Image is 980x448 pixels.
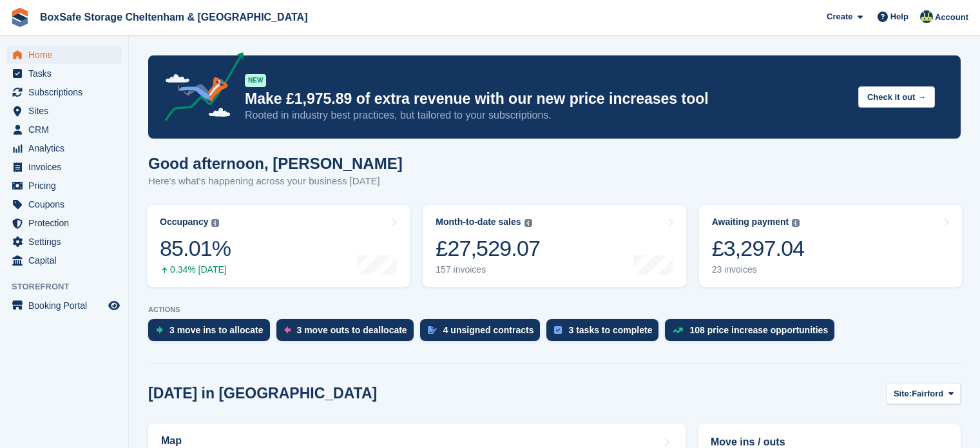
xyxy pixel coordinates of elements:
a: menu [6,251,122,269]
button: Site: Fairford [887,383,961,404]
span: CRM [28,121,106,139]
a: menu [6,64,122,83]
p: Rooted in industry best practices, but tailored to your subscriptions. [245,108,848,122]
span: Help [890,10,908,23]
a: menu [6,233,122,251]
a: menu [6,139,122,157]
img: contract_signature_icon-13c848040528278c33f63329250d36e43548de30e8caae1d1a13099fd9432cc5.svg [428,326,437,334]
a: menu [6,46,122,64]
a: menu [6,102,122,120]
h2: Map [161,435,182,447]
img: stora-icon-8386f47178a22dfd0bd8f6a31ec36ba5ce8667c1dd55bd0f319d3a0aa187defe.svg [10,8,30,27]
span: Booking Portal [28,297,106,315]
div: 157 invoices [436,264,540,275]
a: menu [6,214,122,232]
a: menu [6,195,122,213]
div: NEW [245,74,266,87]
span: Coupons [28,195,106,213]
a: Preview store [106,298,122,313]
a: menu [6,158,122,176]
span: Subscriptions [28,83,106,101]
div: 4 unsigned contracts [443,325,534,335]
img: Kim Virabi [920,10,933,23]
span: Analytics [28,139,106,157]
a: 3 tasks to complete [546,319,665,347]
div: Awaiting payment [712,217,789,228]
a: 3 move outs to deallocate [276,319,420,347]
div: £27,529.07 [436,235,540,262]
div: 3 tasks to complete [568,325,652,335]
button: Check it out → [858,86,935,108]
img: icon-info-grey-7440780725fd019a000dd9b08b2336e03edf1995a4989e88bcd33f0948082b44.svg [211,219,219,227]
span: Pricing [28,177,106,195]
a: Month-to-date sales £27,529.07 157 invoices [423,205,686,287]
img: price_increase_opportunities-93ffe204e8149a01c8c9dc8f82e8f89637d9d84a8eef4429ea346261dce0b2c0.svg [673,327,683,333]
img: icon-info-grey-7440780725fd019a000dd9b08b2336e03edf1995a4989e88bcd33f0948082b44.svg [524,219,532,227]
div: Occupancy [160,217,208,228]
span: Create [827,10,852,23]
span: Site: [894,387,912,400]
div: 85.01% [160,235,231,262]
span: Sites [28,102,106,120]
img: icon-info-grey-7440780725fd019a000dd9b08b2336e03edf1995a4989e88bcd33f0948082b44.svg [792,219,800,227]
a: BoxSafe Storage Cheltenham & [GEOGRAPHIC_DATA] [35,6,312,28]
span: Home [28,46,106,64]
a: Awaiting payment £3,297.04 23 invoices [699,205,962,287]
span: Invoices [28,158,106,176]
p: ACTIONS [148,306,961,314]
a: 4 unsigned contracts [420,319,547,347]
a: 3 move ins to allocate [148,319,276,347]
div: 108 price increase opportunities [689,325,828,335]
span: Account [935,11,968,24]
a: menu [6,177,122,195]
span: Protection [28,214,106,232]
a: menu [6,297,122,315]
a: 108 price increase opportunities [665,319,841,347]
span: Tasks [28,64,106,83]
a: menu [6,121,122,139]
div: 0.34% [DATE] [160,264,231,275]
div: £3,297.04 [712,235,805,262]
h1: Good afternoon, [PERSON_NAME] [148,155,403,172]
div: Month-to-date sales [436,217,521,228]
span: Settings [28,233,106,251]
div: 3 move outs to deallocate [297,325,407,335]
p: Make £1,975.89 of extra revenue with our new price increases tool [245,90,848,108]
div: 3 move ins to allocate [169,325,264,335]
span: Fairford [912,387,943,400]
img: price-adjustments-announcement-icon-8257ccfd72463d97f412b2fc003d46551f7dbcb40ab6d574587a9cd5c0d94... [154,52,244,126]
span: Storefront [12,280,128,293]
img: task-75834270c22a3079a89374b754ae025e5fb1db73e45f91037f5363f120a921f8.svg [554,326,562,334]
div: 23 invoices [712,264,805,275]
img: move_ins_to_allocate_icon-fdf77a2bb77ea45bf5b3d319d69a93e2d87916cf1d5bf7949dd705db3b84f3ca.svg [156,326,163,334]
span: Capital [28,251,106,269]
h2: [DATE] in [GEOGRAPHIC_DATA] [148,385,377,402]
a: Occupancy 85.01% 0.34% [DATE] [147,205,410,287]
img: move_outs_to_deallocate_icon-f764333ba52eb49d3ac5e1228854f67142a1ed5810a6f6cc68b1a99e826820c5.svg [284,326,291,334]
a: menu [6,83,122,101]
p: Here's what's happening across your business [DATE] [148,174,403,189]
